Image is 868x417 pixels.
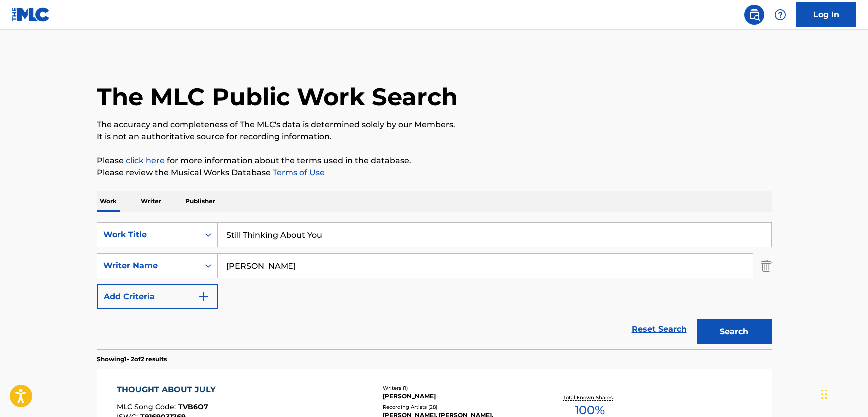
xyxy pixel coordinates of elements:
img: search [748,9,760,21]
div: [PERSON_NAME] [383,392,534,401]
form: Search Form [97,222,772,349]
p: Publisher [182,191,218,212]
p: It is not an authoritative source for recording information. [97,131,772,143]
a: Public Search [744,5,764,25]
p: The accuracy and completeness of The MLC's data is determined solely by our Members. [97,119,772,131]
p: Work [97,191,120,212]
div: Writers ( 1 ) [383,384,534,392]
a: click here [126,156,165,165]
p: Please review the Musical Works Database [97,167,772,179]
p: Total Known Shares: [563,394,616,401]
img: help [774,9,786,21]
div: Writer Name [103,260,193,272]
iframe: Chat Widget [818,369,868,417]
div: Recording Artists ( 28 ) [383,403,534,411]
img: MLC Logo [12,7,50,22]
button: Add Criteria [97,284,218,309]
span: TVB6O7 [178,402,208,411]
img: Delete Criterion [761,253,772,278]
a: Terms of Use [271,168,325,177]
div: Drag [821,379,827,409]
button: Search [697,319,772,344]
span: MLC Song Code : [117,402,178,411]
div: Work Title [103,229,193,241]
div: THOUGHT ABOUT JULY [117,384,221,396]
a: Reset Search [627,318,692,340]
p: Writer [138,191,164,212]
p: Showing 1 - 2 of 2 results [97,355,167,364]
h1: The MLC Public Work Search [97,82,458,112]
div: Help [770,5,790,25]
p: Please for more information about the terms used in the database. [97,155,772,167]
a: Log In [796,2,856,27]
img: 9d2ae6d4665cec9f34b9.svg [198,291,210,303]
